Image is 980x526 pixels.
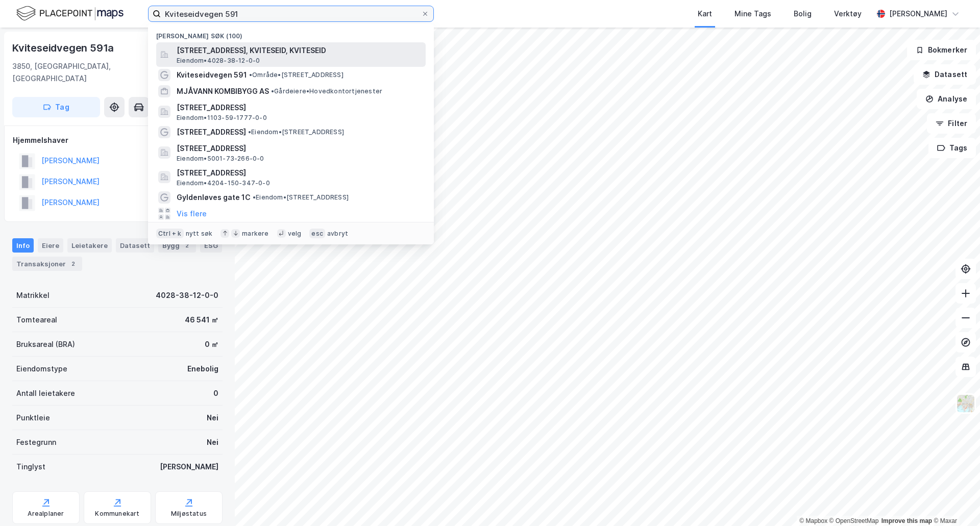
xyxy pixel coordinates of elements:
[288,230,302,238] div: velg
[177,102,422,114] span: [STREET_ADDRESS]
[177,179,270,187] span: Eiendom • 4204-150-347-0-0
[213,387,218,399] div: 0
[271,87,274,95] span: •
[929,477,980,526] div: Kontrollprogram for chat
[38,238,63,253] div: Eiere
[16,289,50,302] div: Matrikkel
[207,412,218,424] div: Nei
[177,191,251,204] span: Gyldenløves gate 1C
[12,238,34,253] div: Info
[205,338,218,350] div: 0 ㎡
[116,238,154,253] div: Datasett
[148,24,434,42] div: [PERSON_NAME] søk (100)
[16,338,75,350] div: Bruksareal (BRA)
[249,71,252,79] span: •
[177,44,422,57] span: [STREET_ADDRESS], KVITESEID, KVITESEID
[16,461,45,473] div: Tinglyst
[309,229,325,239] div: esc
[177,114,267,122] span: Eiendom • 1103-59-1777-0-0
[161,6,421,21] input: Søk på adresse, matrikkel, gårdeiere, leietakere eller personer
[177,142,422,155] span: [STREET_ADDRESS]
[799,517,827,524] a: Mapbox
[271,87,382,95] span: Gårdeiere • Hovedkontortjenester
[12,40,116,56] div: Kviteseidvegen 591a
[171,510,207,518] div: Miljøstatus
[16,5,124,22] img: logo.f888ab2527a4732fd821a326f86c7f29.svg
[927,113,976,134] button: Filter
[177,69,247,81] span: Kviteseidvegen 591
[177,85,269,97] span: MJÅVANN KOMBIBYGG AS
[698,8,712,20] div: Kart
[200,238,222,253] div: ESG
[907,40,976,60] button: Bokmerker
[327,230,348,238] div: avbryt
[68,259,78,269] div: 2
[186,230,213,238] div: nytt søk
[158,238,196,253] div: Bygg
[185,314,218,326] div: 46 541 ㎡
[249,71,344,79] span: Område • [STREET_ADDRESS]
[734,8,771,20] div: Mine Tags
[917,89,976,109] button: Analyse
[177,167,422,179] span: [STREET_ADDRESS]
[12,60,170,85] div: 3850, [GEOGRAPHIC_DATA], [GEOGRAPHIC_DATA]
[928,138,976,158] button: Tags
[956,394,975,413] img: Z
[177,57,260,65] span: Eiendom • 4028-38-12-0-0
[16,314,57,326] div: Tomteareal
[242,230,268,238] div: markere
[16,363,67,375] div: Eiendomstype
[156,289,218,302] div: 4028-38-12-0-0
[253,193,349,202] span: Eiendom • [STREET_ADDRESS]
[881,517,932,524] a: Improve this map
[253,193,256,201] span: •
[16,412,50,424] div: Punktleie
[187,363,218,375] div: Enebolig
[16,387,75,399] div: Antall leietakere
[177,208,207,220] button: Vis flere
[248,128,344,136] span: Eiendom • [STREET_ADDRESS]
[16,436,56,448] div: Festegrunn
[177,155,264,163] span: Eiendom • 5001-73-266-0-0
[156,229,184,239] div: Ctrl + k
[13,134,222,146] div: Hjemmelshaver
[12,257,82,271] div: Transaksjoner
[182,240,192,251] div: 2
[160,461,218,473] div: [PERSON_NAME]
[12,97,100,117] button: Tag
[929,477,980,526] iframe: Chat Widget
[28,510,64,518] div: Arealplaner
[794,8,812,20] div: Bolig
[95,510,139,518] div: Kommunekart
[889,8,947,20] div: [PERSON_NAME]
[248,128,251,136] span: •
[177,126,246,138] span: [STREET_ADDRESS]
[829,517,879,524] a: OpenStreetMap
[67,238,112,253] div: Leietakere
[834,8,862,20] div: Verktøy
[914,64,976,85] button: Datasett
[207,436,218,448] div: Nei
